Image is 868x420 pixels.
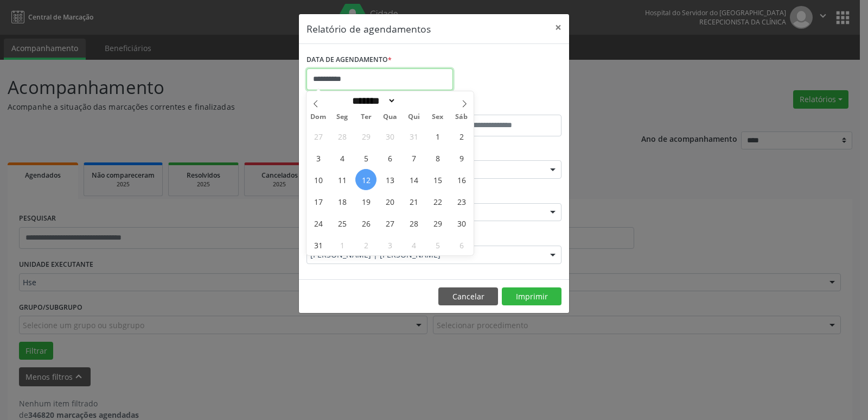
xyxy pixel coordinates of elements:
span: Setembro 6, 2025 [451,234,472,255]
span: Julho 28, 2025 [331,126,353,147]
span: Agosto 30, 2025 [451,212,472,234]
span: Seg [330,114,354,121]
span: Setembro 5, 2025 [427,234,448,255]
span: Agosto 29, 2025 [427,212,448,234]
span: Setembro 3, 2025 [379,234,400,255]
span: Agosto 25, 2025 [331,212,353,234]
span: Setembro 4, 2025 [403,234,424,255]
span: Setembro 2, 2025 [355,234,376,255]
label: ATÉ [437,98,561,115]
span: Agosto 3, 2025 [308,147,329,168]
span: Agosto 6, 2025 [379,147,400,168]
span: Agosto 15, 2025 [427,169,448,190]
select: Month [348,95,396,106]
span: Agosto 11, 2025 [331,169,353,190]
span: Agosto 7, 2025 [403,147,424,168]
span: Agosto 28, 2025 [403,212,424,234]
button: Imprimir [502,287,561,306]
button: Cancelar [438,287,498,306]
span: Agosto 20, 2025 [379,191,400,212]
h5: Relatório de agendamentos [307,22,431,36]
span: Sáb [450,114,474,121]
span: Agosto 22, 2025 [427,191,448,212]
span: Agosto 5, 2025 [355,147,376,168]
label: DATA DE AGENDAMENTO [307,52,392,68]
span: Agosto 26, 2025 [355,212,376,234]
span: Agosto 14, 2025 [403,169,424,190]
span: Agosto 10, 2025 [308,169,329,190]
span: Qui [402,114,426,121]
span: Agosto 23, 2025 [451,191,472,212]
span: Ter [354,114,378,121]
span: Agosto 1, 2025 [427,126,448,147]
span: Agosto 27, 2025 [379,212,400,234]
span: Agosto 24, 2025 [308,212,329,234]
span: Agosto 9, 2025 [451,147,472,168]
span: Julho 27, 2025 [308,126,329,147]
span: Setembro 1, 2025 [331,234,353,255]
span: Agosto 16, 2025 [451,169,472,190]
span: Agosto 17, 2025 [308,191,329,212]
span: Julho 29, 2025 [355,126,376,147]
span: Sex [426,114,450,121]
span: Agosto 8, 2025 [427,147,448,168]
span: Agosto 21, 2025 [403,191,424,212]
span: Agosto 19, 2025 [355,191,376,212]
span: Agosto 13, 2025 [379,169,400,190]
span: Qua [378,114,402,121]
span: Julho 31, 2025 [403,126,424,147]
span: Agosto 18, 2025 [331,191,353,212]
span: Agosto 2, 2025 [451,126,472,147]
span: Julho 30, 2025 [379,126,400,147]
span: Agosto 4, 2025 [331,147,353,168]
input: Year [396,95,432,106]
span: Agosto 12, 2025 [355,169,376,190]
span: Dom [307,114,330,121]
button: Close [547,14,569,41]
span: Agosto 31, 2025 [308,234,329,255]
